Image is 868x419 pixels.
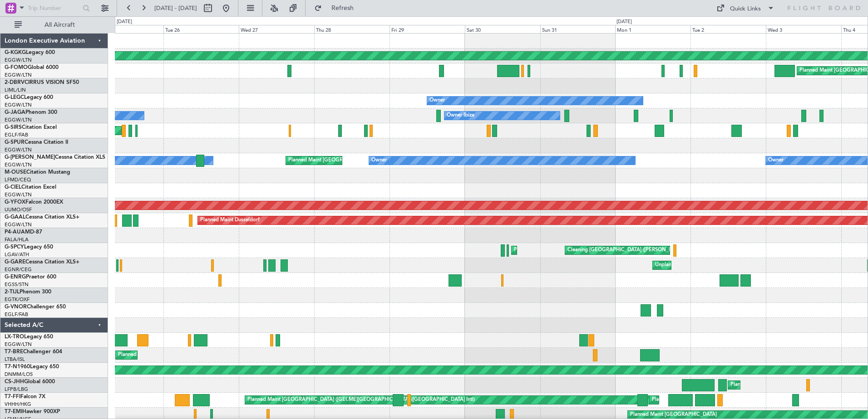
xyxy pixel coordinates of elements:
[5,146,32,153] a: EGGW/LTN
[5,289,51,295] a: 2-TIJLPhenom 300
[5,117,32,123] a: EGGW/LTN
[10,18,99,32] button: All Aircraft
[5,379,24,385] span: CS-JHH
[655,258,737,272] div: Unplanned Maint [PERSON_NAME]
[5,125,57,130] a: G-SIRSCitation Excel
[5,206,32,213] a: UUMO/OSF
[5,334,24,340] span: LX-TRO
[768,154,784,167] div: Owner
[24,22,96,28] span: All Aircraft
[5,229,25,235] span: P4-AUA
[5,95,53,100] a: G-LEGCLegacy 600
[5,244,53,250] a: G-SPCYLegacy 650
[5,57,32,63] a: EGGW/LTN
[5,266,32,273] a: EGNR/CEG
[5,304,27,310] span: G-VNOR
[288,154,431,167] div: Planned Maint [GEOGRAPHIC_DATA] ([GEOGRAPHIC_DATA])
[5,110,57,115] a: G-JAGAPhenom 300
[5,251,29,258] a: LGAV/ATH
[5,274,26,280] span: G-ENRG
[766,25,841,33] div: Wed 3
[5,236,29,243] a: FALA/HLA
[5,349,23,355] span: T7-BRE
[200,214,260,227] div: Planned Maint Dusseldorf
[5,102,32,108] a: EGGW/LTN
[5,394,45,400] a: T7-FFIFalcon 7X
[447,109,474,122] div: Owner Ibiza
[5,65,59,70] a: G-FOMOGlobal 6000
[88,25,163,33] div: Mon 25
[514,244,618,257] div: Planned Maint Athens ([PERSON_NAME] Intl)
[690,25,766,33] div: Tue 2
[730,5,761,14] div: Quick Links
[5,371,33,378] a: DNMM/LOS
[5,214,79,220] a: G-GAALCessna Citation XLS+
[5,296,30,303] a: EGTK/OXF
[5,170,70,175] a: M-OUSECitation Mustang
[5,200,63,205] a: G-YFOXFalcon 2000EX
[390,25,465,33] div: Fri 29
[5,161,32,168] a: EGGW/LTN
[5,65,28,70] span: G-FOMO
[117,18,132,26] div: [DATE]
[5,281,29,288] a: EGSS/STN
[5,80,79,85] a: 2-DBRVCIRRUS VISION SF50
[5,221,32,228] a: EGGW/LTN
[5,394,20,400] span: T7-FFI
[5,110,25,115] span: G-JAGA
[616,18,632,26] div: [DATE]
[5,140,25,145] span: G-SPUR
[239,25,314,33] div: Wed 27
[154,4,197,12] span: [DATE] - [DATE]
[5,259,79,265] a: G-GARECessna Citation XLS+
[5,334,53,340] a: LX-TROLegacy 650
[5,311,28,318] a: EGLF/FAB
[5,185,56,190] a: G-CIELCitation Excel
[652,393,804,407] div: Planned Maint [GEOGRAPHIC_DATA] ([GEOGRAPHIC_DATA] Intl)
[5,191,32,198] a: EGGW/LTN
[5,50,26,55] span: G-KGKG
[5,409,22,414] span: T7-EMI
[5,379,55,385] a: CS-JHHGlobal 6000
[5,349,62,355] a: T7-BREChallenger 604
[5,140,68,145] a: G-SPURCessna Citation II
[712,1,779,15] button: Quick Links
[5,409,60,414] a: T7-EMIHawker 900XP
[5,356,25,363] a: LTBA/ISL
[324,5,362,11] span: Refresh
[5,72,32,78] a: EGGW/LTN
[5,214,25,220] span: G-GAAL
[5,155,105,160] a: G-[PERSON_NAME]Cessna Citation XLS
[5,95,24,100] span: G-LEGC
[5,364,30,370] span: T7-N1960
[5,125,22,130] span: G-SIRS
[5,132,28,138] a: EGLF/FAB
[5,401,31,408] a: VHHH/HKG
[615,25,690,33] div: Mon 1
[5,170,26,175] span: M-OUSE
[540,25,616,33] div: Sun 31
[5,289,20,295] span: 2-TIJL
[5,274,56,280] a: G-ENRGPraetor 600
[314,25,390,33] div: Thu 28
[310,1,365,15] button: Refresh
[118,348,227,362] div: Planned Maint Warsaw ([GEOGRAPHIC_DATA])
[465,25,540,33] div: Sat 30
[567,244,695,257] div: Cleaning [GEOGRAPHIC_DATA] ([PERSON_NAME] Intl)
[247,393,399,407] div: Planned Maint [GEOGRAPHIC_DATA] ([GEOGRAPHIC_DATA] Intl)
[5,185,21,190] span: G-CIEL
[5,386,28,393] a: LFPB/LBG
[5,259,25,265] span: G-GARE
[5,200,25,205] span: G-YFOX
[371,154,387,167] div: Owner
[5,155,55,160] span: G-[PERSON_NAME]
[5,176,31,183] a: LFMD/CEQ
[5,341,32,348] a: EGGW/LTN
[429,94,445,107] div: Owner
[5,80,25,85] span: 2-DBRV
[5,87,26,93] a: LIML/LIN
[5,244,24,250] span: G-SPCY
[5,50,55,55] a: G-KGKGLegacy 600
[28,1,80,15] input: Trip Number
[5,364,59,370] a: T7-N1960Legacy 650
